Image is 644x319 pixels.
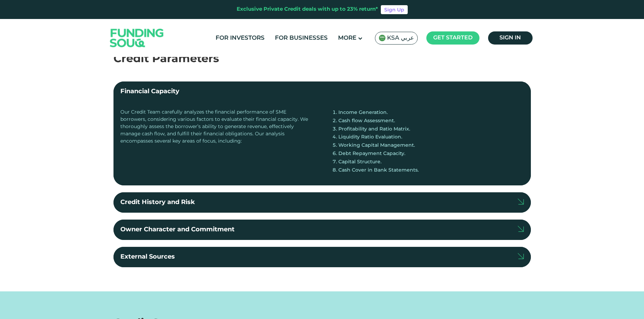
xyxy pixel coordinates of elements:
li: Liquidity Ratio Evaluation. [333,133,524,142]
li: Cash Cover in Bank Statements. [333,166,524,175]
a: For Investors [214,32,266,44]
li: Cash flow Assessment. [333,117,524,125]
img: SA Flag [379,35,386,41]
img: arrow right [518,225,524,232]
div: External Sources [120,252,175,262]
li: Profitability and Ratio Matrix. [333,125,524,134]
span: Get started [433,35,473,40]
div: Owner Character and Commitment [120,225,235,234]
div: Our Credit Team carefully analyzes the financial performance of SME borrowers, considering variou... [120,109,312,178]
a: Sign Up [381,5,408,14]
a: Sign in [488,31,533,45]
li: Income Generation. [333,109,524,117]
span: KSA عربي [387,34,414,42]
img: arrow up [518,253,524,259]
img: arrow right [518,198,524,204]
a: For Businesses [273,32,329,44]
span: Sign in [499,35,521,40]
div: Credit History and Risk [120,198,195,207]
span: More [338,35,356,41]
div: Credit Parameters [113,51,531,68]
div: Financial Capacity [120,87,179,96]
img: Logo [103,21,171,56]
li: Capital Structure. [333,158,524,166]
li: Working Capital Management. [333,142,524,150]
div: Exclusive Private Credit deals with up to 23% return* [237,6,378,13]
li: Debt Repayment Capacity. [333,150,524,158]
